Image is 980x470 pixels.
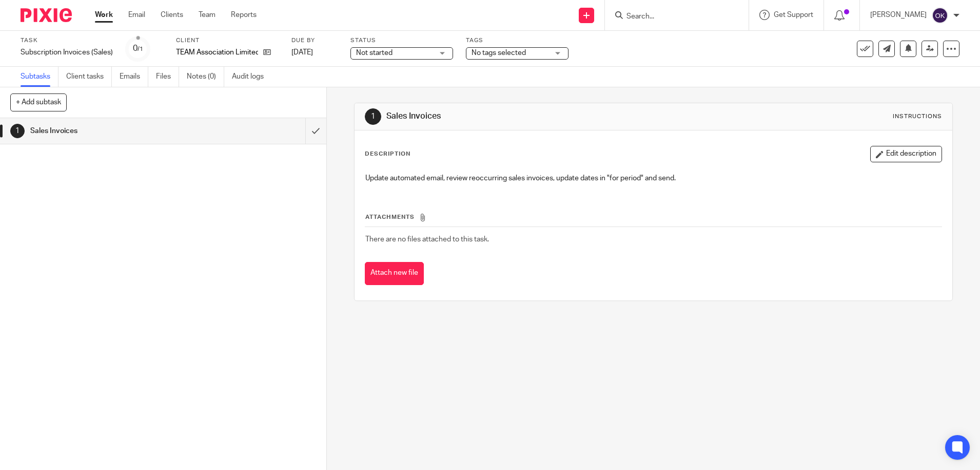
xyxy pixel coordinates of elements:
[893,112,942,121] div: Instructions
[199,10,215,20] a: Team
[10,93,67,111] button: + Add subtask
[350,36,453,45] label: Status
[365,262,424,285] button: Attach new file
[176,47,258,58] p: TEAM Association Limited
[231,10,257,20] a: Reports
[176,36,279,45] label: Client
[932,7,948,24] img: svg%3E
[870,10,927,20] p: [PERSON_NAME]
[161,10,183,20] a: Clients
[21,36,113,45] label: Task
[156,67,179,87] a: Files
[21,47,113,58] div: Subscription Invoices (Sales)
[365,173,942,183] p: Update automated email, review reoccurring sales invoices, update dates in "for period" and send.
[291,49,313,56] span: [DATE]
[291,36,338,45] label: Due by
[386,111,675,122] h1: Sales Invoices
[95,10,113,20] a: Work
[21,67,58,87] a: Subtasks
[187,67,224,87] a: Notes (0)
[133,43,143,54] div: 0
[66,67,112,87] a: Client tasks
[472,49,526,57] span: No tags selected
[365,236,489,243] span: There are no files attached to this task.
[365,214,415,220] span: Attachments
[21,8,72,22] img: Pixie
[120,67,148,87] a: Emails
[138,46,143,52] small: /1
[625,12,718,22] input: Search
[128,10,145,20] a: Email
[30,123,207,139] h1: Sales Invoices
[365,108,381,125] div: 1
[10,124,25,138] div: 1
[870,146,942,162] button: Edit description
[356,49,393,57] span: Not started
[365,150,410,158] p: Description
[774,11,813,18] span: Get Support
[232,67,271,87] a: Audit logs
[466,36,569,45] label: Tags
